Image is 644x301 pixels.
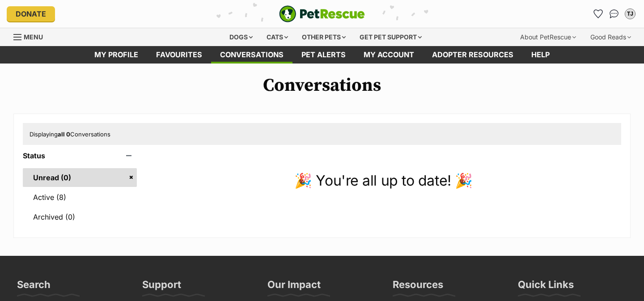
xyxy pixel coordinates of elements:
[393,278,443,296] h3: Resources
[591,7,637,21] ul: Account quick links
[353,28,428,46] div: Get pet support
[279,5,365,22] a: PetRescue
[23,188,137,207] a: Active (8)
[514,28,582,46] div: About PetRescue
[30,131,110,138] span: Displaying Conversations
[623,7,637,21] button: My account
[296,28,352,46] div: Other pets
[279,5,365,22] img: logo-e224e6f780fb5917bec1dbf3a21bbac754714ae5b6737aabdf751b685950b380.svg
[13,28,49,44] a: Menu
[260,28,294,46] div: Cats
[211,46,292,64] a: conversations
[518,278,574,296] h3: Quick Links
[223,28,259,46] div: Dogs
[146,170,621,191] p: 🎉 You're all up to date! 🎉
[626,9,635,18] div: TJ
[292,46,355,64] a: Pet alerts
[522,46,559,64] a: Help
[584,28,637,46] div: Good Reads
[58,131,70,138] strong: all 0
[591,7,605,21] a: Favourites
[23,168,137,187] a: Unread (0)
[610,9,619,18] img: chat-41dd97257d64d25036548639549fe6c8038ab92f7586957e7f3b1b290dea8141.svg
[7,6,55,21] a: Donate
[607,7,621,21] a: Conversations
[24,33,43,41] span: Menu
[23,152,137,160] header: Status
[267,278,321,296] h3: Our Impact
[355,46,423,64] a: My account
[147,46,211,64] a: Favourites
[23,208,137,226] a: Archived (0)
[142,278,181,296] h3: Support
[85,46,147,64] a: My profile
[17,278,51,296] h3: Search
[423,46,522,64] a: Adopter resources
